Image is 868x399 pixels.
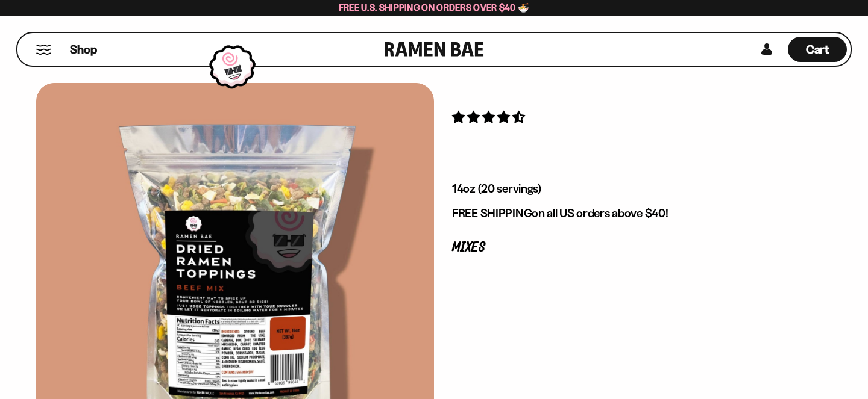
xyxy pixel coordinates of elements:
[788,33,847,66] a: Cart
[452,110,527,125] span: 4.64 stars
[806,42,829,57] span: Cart
[452,206,814,221] p: on all US orders above $40!
[452,181,814,196] p: 14oz (20 servings)
[70,37,97,62] a: Shop
[339,2,530,13] span: Free U.S. Shipping on Orders over $40 🍜
[36,45,52,55] button: Mobile Menu Trigger
[452,242,814,253] p: Mixes
[70,42,97,58] span: Shop
[452,206,532,220] strong: FREE SHIPPING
